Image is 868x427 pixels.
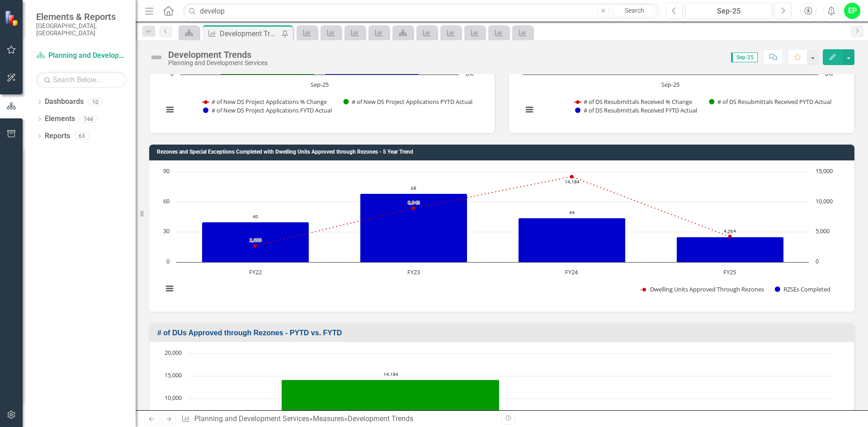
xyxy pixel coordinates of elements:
[728,235,732,238] path: FY25, 4,234. Dwelling Units Approved Through Rezones .
[565,178,580,185] text: 14,184
[202,222,309,262] path: FY22, 40. RZSEs Completed.
[254,244,257,248] path: FY22, 2,688.5. Dwelling Units Approved Through Rezones .
[149,50,164,65] img: Not Defined
[253,213,258,220] text: 40
[641,285,765,293] button: Show Dwelling Units Approved Through Rezones
[775,285,830,293] button: Show RZSEs Completed
[844,3,860,19] button: EP
[519,218,626,262] path: FY24, 44. RZSEs Completed.
[165,348,182,357] text: 20,000
[168,50,268,60] div: Development Trends
[677,237,784,262] path: FY25, 25. RZSEs Completed.
[570,175,574,178] path: FY24, 14,184. Dwelling Units Approved Through Rezones .
[36,11,127,22] span: Elements & Reports
[164,103,176,116] button: View chart menu, Chart
[165,371,182,379] text: 15,000
[45,114,75,124] a: Elements
[816,257,819,265] text: 0
[311,80,329,89] text: Sep-25
[168,60,268,66] div: Planning and Development Services
[689,6,769,17] div: Sep-25
[36,51,127,61] a: Planning and Development Services
[166,257,170,265] text: 0
[194,414,309,423] a: Planning and Development Services
[202,193,784,262] g: RZSEs Completed, series 2 of 2. Bar series with 4 bars. Y axis, values.
[313,414,344,423] a: Measures
[249,268,262,276] text: FY22
[612,5,657,17] a: Search
[343,98,473,106] button: Show # of New DS Project Applications PYTD Actual
[565,268,578,276] text: FY24
[731,52,758,62] span: Sep-25
[523,103,536,116] button: View chart menu, Chart
[36,22,127,37] small: [GEOGRAPHIC_DATA], [GEOGRAPHIC_DATA]
[575,106,698,114] button: Show # of DS Resubmittals Received FYTD Actual
[724,228,736,234] text: 4,234
[709,98,833,106] button: Show # of DS Resubmittals Received PYTD Actual
[360,193,467,262] path: FY23, 68. RZSEs Completed.
[158,167,845,303] div: Chart. Highcharts interactive chart.
[181,414,495,424] div: » »
[408,199,420,206] text: 8,943
[163,282,176,295] button: View chart menu, Chart
[411,185,416,191] text: 68
[250,237,262,243] text: 2,689
[163,167,170,175] text: 90
[45,97,84,107] a: Dashboards
[183,3,659,19] input: Search ClearPoint...
[348,414,413,423] div: Development Trends
[75,132,89,140] div: 63
[165,394,182,402] text: 10,000
[412,206,415,210] path: FY23, 8,943. Dwelling Units Approved Through Rezones .
[220,28,279,39] div: Development Trends
[203,106,333,114] button: Show # of New DS Project Applications FYTD Actual
[407,268,420,276] text: FY23
[816,227,830,235] text: 5,000
[157,149,850,155] h3: Rezones and Special Exceptions Completed with Dwelling Units Approved through Rezones - 5 Year Trend
[723,268,736,276] text: FY25
[727,228,733,235] text: 25
[163,197,170,205] text: 60
[685,3,772,19] button: Sep-25
[163,227,170,235] text: 30
[88,98,103,106] div: 10
[661,80,679,89] text: Sep-25
[816,197,833,205] text: 10,000
[45,131,70,141] a: Reports
[203,98,328,106] button: Show # of New DS Project Applications % Change
[5,10,20,26] img: ClearPoint Strategy
[158,167,839,303] svg: Interactive chart
[575,98,693,106] button: Show # of DS Resubmittals Received % Change
[36,72,127,88] input: Search Below...
[816,167,833,175] text: 15,000
[157,329,849,337] h3: # of DUs Approved through Rezones - PYTD vs. FYTD
[569,209,575,216] text: 44
[383,371,398,377] text: 14,184
[80,115,97,123] div: 744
